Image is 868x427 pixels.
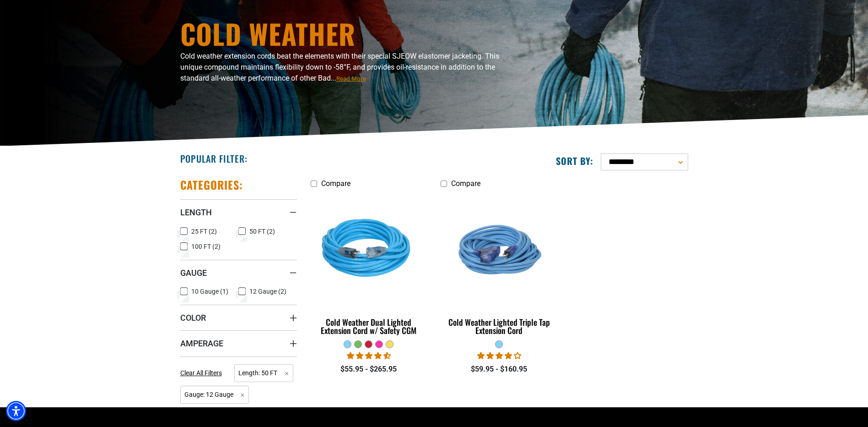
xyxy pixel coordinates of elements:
[180,390,249,399] a: Gauge: 12 Gauge
[191,228,217,235] span: 25 FT (2)
[441,318,557,334] div: Cold Weather Lighted Triple Tap Extension Cord
[311,318,427,334] div: Cold Weather Dual Lighted Extension Cord w/ Safety CGM
[451,179,480,188] span: Compare
[180,268,207,278] span: Gauge
[234,364,293,382] span: Length: 50 FT
[180,207,212,218] span: Length
[180,369,222,377] span: Clear All Filters
[321,179,350,188] span: Compare
[234,368,293,377] a: Length: 50 FT
[311,192,427,340] a: Light Blue Cold Weather Dual Lighted Extension Cord w/ Safety CGM
[347,351,391,360] span: 4.62 stars
[191,288,228,295] span: 10 Gauge (1)
[180,386,249,404] span: Gauge: 12 Gauge
[336,75,366,82] span: Read More
[180,312,206,323] span: Color
[180,260,297,285] summary: Gauge
[180,338,223,349] span: Amperage
[441,192,557,340] a: Light Blue Cold Weather Lighted Triple Tap Extension Cord
[441,364,557,375] div: $59.95 - $160.95
[6,401,26,421] div: Accessibility Menu
[249,228,275,235] span: 50 FT (2)
[180,305,297,330] summary: Color
[249,288,286,295] span: 12 Gauge (2)
[556,155,593,167] label: Sort by:
[191,243,221,250] span: 100 FT (2)
[180,153,248,164] h2: Popular Filter:
[180,368,226,378] a: Clear All Filters
[180,178,243,192] h2: Categories:
[180,20,514,47] h1: Cold Weather
[180,52,499,82] span: Cold weather extension cords beat the elements with their special SJEOW elastomer jacketing. This...
[477,351,521,360] span: 4.18 stars
[180,330,297,356] summary: Amperage
[311,364,427,375] div: $55.95 - $265.95
[442,197,557,302] img: Light Blue
[311,197,426,302] img: Light Blue
[180,199,297,225] summary: Length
